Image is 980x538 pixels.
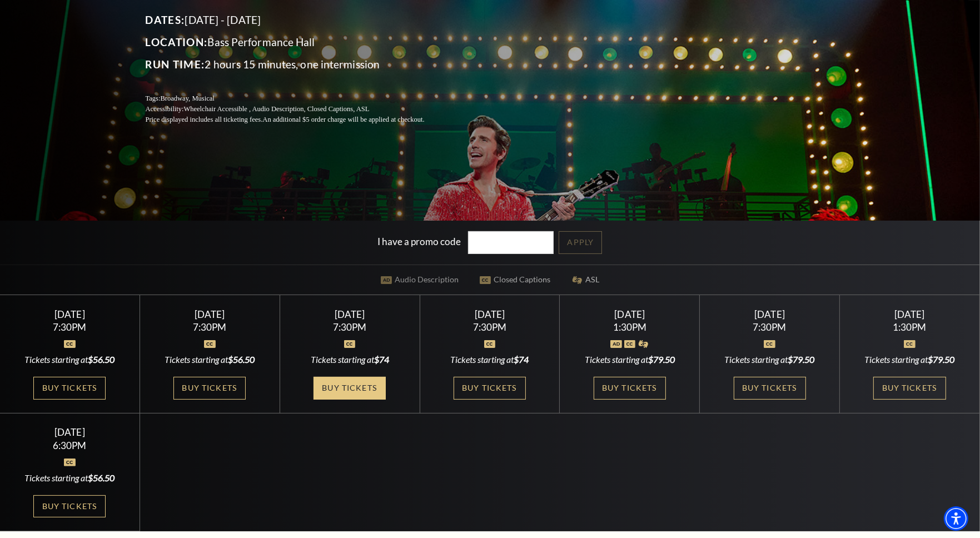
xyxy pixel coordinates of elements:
span: An additional $5 order charge will be applied at checkout. [262,116,424,123]
p: Accessibility: [146,104,451,114]
label: I have a promo code [378,235,461,247]
div: Tickets starting at [573,353,686,366]
div: 7:30PM [13,322,126,332]
div: [DATE] [433,308,546,320]
a: Buy Tickets [734,377,806,400]
div: Tickets starting at [13,353,126,366]
div: Tickets starting at [13,472,126,484]
p: Bass Performance Hall [146,33,451,51]
span: Wheelchair Accessible , Audio Description, Closed Captions, ASL [183,105,369,113]
div: Tickets starting at [853,353,966,366]
div: 1:30PM [853,322,966,332]
p: Tags: [146,93,451,104]
div: 7:30PM [713,322,826,332]
div: Tickets starting at [713,353,826,366]
div: 7:30PM [433,322,546,332]
a: Buy Tickets [173,377,246,400]
a: Buy Tickets [33,495,106,518]
a: Buy Tickets [454,377,526,400]
div: [DATE] [853,308,966,320]
p: 2 hours 15 minutes, one intermission [146,56,451,73]
span: $79.50 [648,354,675,365]
div: [DATE] [713,308,826,320]
div: [DATE] [573,308,686,320]
a: Buy Tickets [594,377,666,400]
a: Buy Tickets [314,377,386,400]
div: [DATE] [13,308,126,320]
span: $79.50 [928,354,954,365]
p: [DATE] - [DATE] [146,11,451,29]
span: $74 [514,354,529,365]
div: [DATE] [293,308,406,320]
div: Tickets starting at [293,353,406,366]
span: $56.50 [228,354,255,365]
div: [DATE] [13,426,126,438]
div: 1:30PM [573,322,686,332]
a: Buy Tickets [873,377,946,400]
div: 7:30PM [153,322,266,332]
div: Tickets starting at [433,353,546,366]
span: Broadway, Musical [160,94,214,102]
span: $74 [374,354,389,365]
div: [DATE] [153,308,266,320]
div: Accessibility Menu [944,506,968,531]
div: 7:30PM [293,322,406,332]
span: $79.50 [788,354,815,365]
a: Buy Tickets [33,377,106,400]
span: Dates: [146,13,185,26]
span: $56.50 [88,354,115,365]
span: Location: [146,36,208,48]
div: 6:30PM [13,441,126,450]
p: Price displayed includes all ticketing fees. [146,114,451,125]
span: Run Time: [146,58,205,71]
div: Tickets starting at [153,353,266,366]
span: $56.50 [88,472,115,483]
